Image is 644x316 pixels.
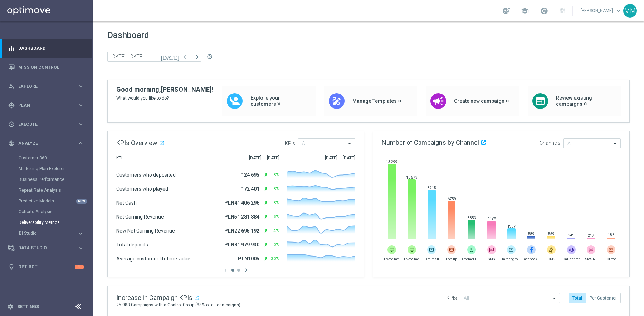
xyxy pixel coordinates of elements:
span: Plan [18,103,77,107]
a: Mission Control [18,58,84,77]
span: school [521,7,529,15]
a: Dashboard [18,39,84,58]
div: Data Studio [8,245,77,251]
div: Predictive Models [19,196,92,206]
span: Execute [18,122,77,126]
div: Mission Control [8,58,84,77]
div: 1 [75,265,84,269]
button: person_search Explore keyboard_arrow_right [8,83,84,89]
a: Business Performance [19,177,74,182]
span: keyboard_arrow_down [615,7,623,15]
div: Optibot [8,258,84,277]
button: track_changes Analyze keyboard_arrow_right [8,140,84,146]
a: Settings [17,305,39,309]
div: BI Studio [19,228,92,239]
div: Analyze [8,140,77,147]
i: keyboard_arrow_right [77,140,84,147]
a: Optibot [18,258,75,277]
div: NEW [76,199,87,204]
div: MM [623,4,637,18]
i: lightbulb [8,264,15,270]
div: Deliverability Metrics [19,217,92,228]
i: keyboard_arrow_right [77,102,84,109]
i: gps_fixed [8,102,15,109]
i: track_changes [8,140,15,147]
div: Dashboard [8,39,84,58]
div: Explore [8,83,77,90]
button: equalizer Dashboard [8,46,84,51]
i: keyboard_arrow_right [77,121,84,128]
i: person_search [8,83,15,90]
div: BI Studio [19,231,77,235]
span: Data Studio [18,246,77,250]
button: Mission Control [8,64,84,70]
i: equalizer [8,45,15,52]
div: Marketing Plan Explorer [19,163,92,174]
div: Plan [8,102,77,109]
i: play_circle_outline [8,121,15,128]
button: Data Studio keyboard_arrow_right [8,245,84,251]
a: Customer 360 [19,155,74,161]
i: keyboard_arrow_right [77,245,84,252]
a: Marketing Plan Explorer [19,166,74,172]
span: Explore [18,84,77,88]
button: BI Studio keyboard_arrow_right [19,230,84,236]
span: BI Studio [19,231,70,235]
button: lightbulb Optibot 1 [8,264,84,270]
button: gps_fixed Plan keyboard_arrow_right [8,102,84,108]
div: Customer 360 [19,153,92,163]
i: keyboard_arrow_right [77,230,84,237]
div: Execute [8,121,77,128]
a: [PERSON_NAME]keyboard_arrow_down [580,5,623,16]
div: Business Performance [19,174,92,185]
i: settings [7,303,14,310]
a: Predictive Models [19,198,74,204]
a: Deliverability Metrics [19,220,74,225]
div: Cohorts Analysis [19,206,92,217]
div: Repeat Rate Analysis [19,185,92,196]
i: keyboard_arrow_right [77,83,84,90]
a: Cohorts Analysis [19,209,74,215]
button: play_circle_outline Execute keyboard_arrow_right [8,121,84,127]
span: Analyze [18,141,77,145]
a: Repeat Rate Analysis [19,187,74,193]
